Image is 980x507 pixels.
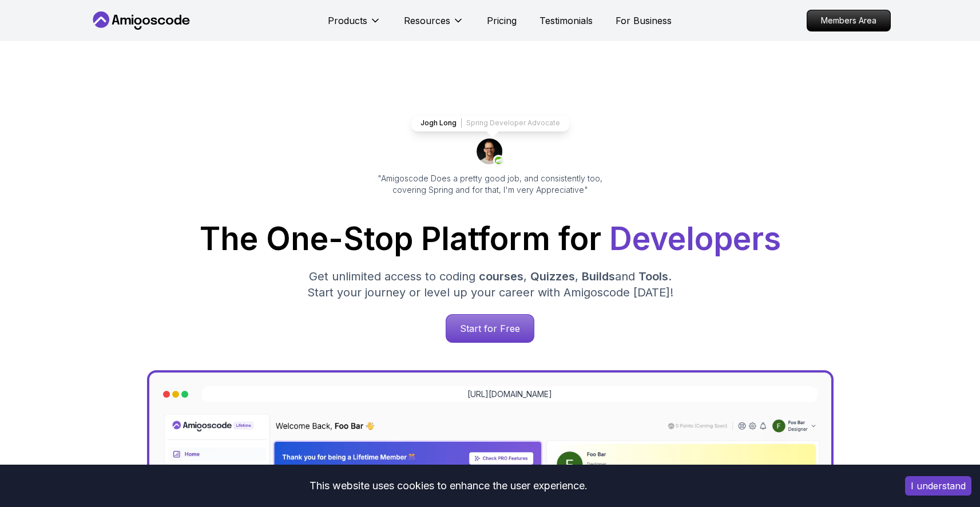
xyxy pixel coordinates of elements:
[446,315,534,342] p: Start for Free
[328,14,367,27] p: Products
[807,10,890,31] p: Members Area
[616,14,672,27] a: For Business
[446,314,534,343] a: Start for Free
[298,268,683,300] p: Get unlimited access to coding , , and . Start your journey or level up your career with Amigosco...
[328,14,381,37] button: Products
[99,223,882,255] h1: The One-Stop Platform for
[609,220,781,258] span: Developers
[539,14,593,27] a: Testimonials
[467,389,552,400] a: [URL][DOMAIN_NAME]
[477,138,504,166] img: josh long
[420,118,457,128] p: Jogh Long
[9,473,888,498] div: This website uses cookies to enhance the user experience.
[530,270,575,283] span: Quizzes
[807,10,891,31] a: Members Area
[905,476,971,496] button: Accept cookies
[466,118,560,128] p: Spring Developer Advocate
[404,14,450,27] p: Resources
[404,14,464,37] button: Resources
[582,270,615,283] span: Builds
[479,270,523,283] span: courses
[362,173,618,196] p: "Amigoscode Does a pretty good job, and consistently too, covering Spring and for that, I'm very ...
[487,14,517,27] a: Pricing
[638,270,668,283] span: Tools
